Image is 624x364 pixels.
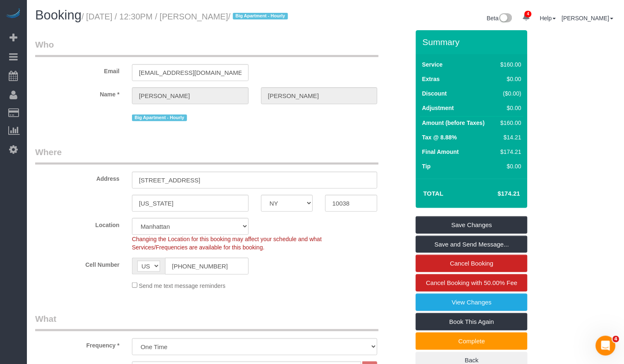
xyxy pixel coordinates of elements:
[518,8,534,26] a: 4
[596,336,616,356] iframe: Intercom live chat
[422,104,454,112] label: Adjustment
[473,190,520,197] h4: $174.21
[29,87,126,98] label: Name *
[422,75,440,83] label: Extras
[29,338,126,350] label: Frequency *
[525,11,532,17] span: 4
[422,162,431,170] label: Tip
[233,13,288,19] span: Big Apartment - Hourly
[497,60,521,69] div: $160.00
[497,119,521,127] div: $160.00
[132,64,249,81] input: Email
[416,274,528,292] a: Cancel Booking with 50.00% Fee
[82,12,290,21] small: / [DATE] / 12:30PM / [PERSON_NAME]
[423,190,444,197] strong: Total
[35,38,379,57] legend: Who
[497,162,521,170] div: $0.00
[562,15,614,22] a: [PERSON_NAME]
[132,87,249,104] input: First Name
[165,258,249,275] input: Cell Number
[426,279,518,286] span: Cancel Booking with 50.00% Fee
[416,255,528,272] a: Cancel Booking
[132,115,187,121] span: Big Apartment - Hourly
[497,133,521,141] div: $14.21
[5,8,22,20] img: Automaid Logo
[422,89,447,98] label: Discount
[416,313,528,330] a: Book This Again
[35,146,379,165] legend: Where
[422,119,485,127] label: Amount (before Taxes)
[416,236,528,253] a: Save and Send Message...
[422,148,459,156] label: Final Amount
[416,333,528,350] a: Complete
[132,195,249,212] input: City
[29,64,126,75] label: Email
[325,195,377,212] input: Zip Code
[540,15,556,22] a: Help
[29,172,126,183] label: Address
[499,13,512,24] img: New interface
[132,236,322,251] span: Changing the Location for this booking may affect your schedule and what Services/Frequencies are...
[139,283,226,289] span: Send me text message reminders
[497,104,521,112] div: $0.00
[497,75,521,83] div: $0.00
[35,313,379,331] legend: What
[497,89,521,98] div: ($0.00)
[422,133,457,141] label: Tax @ 8.88%
[228,12,290,21] span: /
[487,15,513,22] a: Beta
[422,37,523,47] h3: Summary
[29,258,126,269] label: Cell Number
[416,294,528,311] a: View Changes
[497,148,521,156] div: $174.21
[613,336,619,342] span: 4
[29,218,126,229] label: Location
[261,87,378,104] input: Last Name
[35,8,82,22] span: Booking
[422,60,443,69] label: Service
[416,216,528,234] a: Save Changes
